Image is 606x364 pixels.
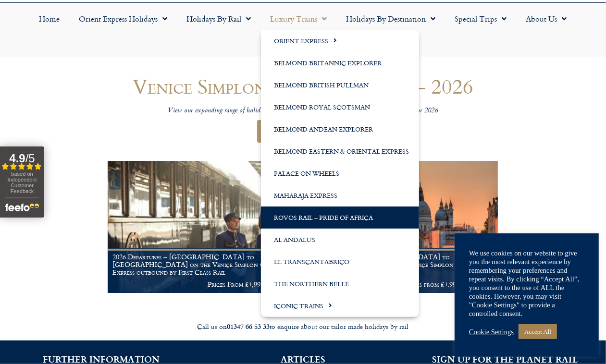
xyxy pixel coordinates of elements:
[73,75,534,97] h1: Venice Simplon-Orient-Express - 2026
[73,107,534,116] p: View our expanding range of holiday experiences aboard the Venice Simplon Orient Express for 2026
[261,96,419,118] a: Belmond Royal Scotsman
[70,8,177,30] a: Orient Express Holidays
[113,280,297,288] p: Prices From £4,995 per person
[261,52,419,74] a: Belmond Britannic Explorer
[227,321,270,331] strong: 01347 66 53 33
[14,355,187,364] h2: FURTHER INFORMATION
[337,8,445,30] a: Holidays by Destination
[261,74,419,96] a: Belmond British Pullman
[261,30,419,52] a: Orient Express
[108,161,303,293] a: 2026 Departures – [GEOGRAPHIC_DATA] to [GEOGRAPHIC_DATA] on the Venice Simplon Orient Express out...
[30,8,70,30] a: Home
[261,8,337,30] a: Luxury Trains
[261,184,419,206] a: Maharaja Express
[445,8,517,30] a: Special Trips
[261,30,419,317] ul: Luxury Trains
[5,8,601,52] nav: Menu
[261,140,419,162] a: Belmond Eastern & Oriental Express
[177,8,261,30] a: Holidays by Rail
[34,322,572,331] div: Call us on to enquire about our tailor made holidays by rail
[469,328,514,336] a: Cookie Settings
[261,273,419,295] a: The Northern Belle
[261,162,419,184] a: Palace on Wheels
[469,249,584,318] div: We use cookies on our website to give you the most relevant experience by remembering your prefer...
[519,324,557,339] a: Accept All
[261,295,419,317] a: Iconic Trains
[261,229,419,251] a: Al Andalus
[257,120,349,143] a: Enquire Now
[113,253,297,276] h1: 2026 Departures – [GEOGRAPHIC_DATA] to [GEOGRAPHIC_DATA] on the Venice Simplon Orient Express out...
[517,8,577,30] a: About Us
[261,118,419,140] a: Belmond Andean Explorer
[216,355,389,364] h2: ARTICLES
[261,251,419,273] a: El Transcantabrico
[261,206,419,229] a: Rovos Rail – Pride of Africa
